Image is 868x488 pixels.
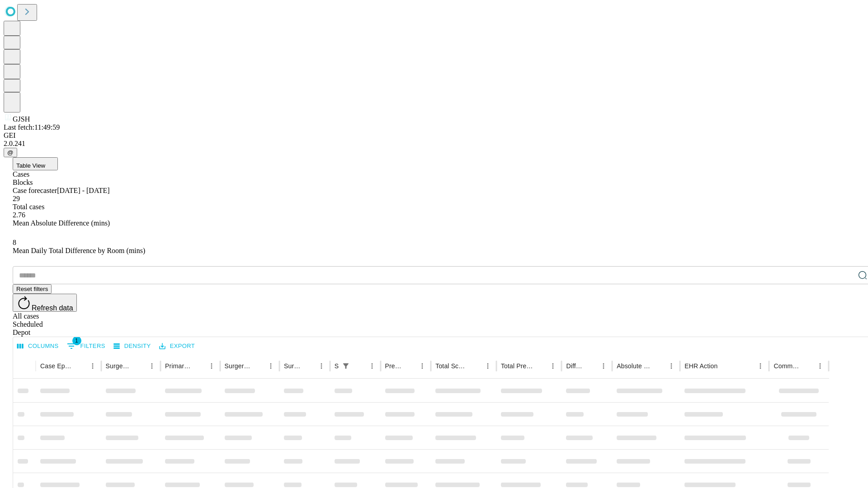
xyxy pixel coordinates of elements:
span: Refresh data [32,304,73,312]
div: Absolute Difference [617,362,651,370]
button: Sort [534,360,547,372]
button: Export [157,339,197,353]
span: 1 [72,336,81,345]
span: Case forecaster [13,187,57,194]
div: Difference [566,362,584,370]
button: Refresh data [13,294,77,312]
button: Sort [585,360,597,372]
span: @ [7,149,14,156]
div: 1 active filter [340,360,352,372]
button: Menu [86,360,99,372]
button: Sort [801,360,814,372]
button: Menu [205,360,218,372]
button: Sort [302,360,315,372]
div: 2.0.241 [4,140,864,148]
button: Menu [547,360,559,372]
button: @ [4,148,17,157]
div: GEI [4,131,864,140]
button: Menu [754,360,767,372]
button: Menu [264,360,277,372]
button: Sort [193,360,205,372]
div: EHR Action [684,362,717,370]
div: Surgery Date [284,362,302,370]
button: Sort [403,360,416,372]
button: Density [111,339,153,353]
button: Menu [665,360,678,372]
button: Sort [718,360,731,372]
button: Select columns [15,339,61,353]
span: 8 [13,239,16,246]
span: Mean Daily Total Difference by Room (mins) [13,247,145,254]
button: Sort [353,360,366,372]
button: Table View [13,157,58,170]
div: Case Epic Id [40,362,73,370]
div: Comments [774,362,800,370]
div: Primary Service [165,362,191,370]
button: Menu [315,360,328,372]
button: Menu [416,360,429,372]
span: [DATE] - [DATE] [57,187,109,194]
span: 2.76 [13,211,25,219]
span: GJSH [13,115,30,123]
button: Menu [366,360,378,372]
button: Menu [597,360,610,372]
div: Total Scheduled Duration [435,362,468,370]
button: Sort [252,360,264,372]
button: Sort [652,360,665,372]
button: Menu [146,360,158,372]
span: Mean Absolute Difference (mins) [13,219,110,227]
div: Predicted In Room Duration [385,362,403,370]
button: Show filters [65,339,108,353]
span: Last fetch: 11:49:59 [4,123,60,131]
span: Reset filters [16,286,48,292]
div: Surgery Name [225,362,251,370]
span: Total cases [13,203,44,211]
div: Scheduled In Room Duration [335,362,339,370]
button: Show filters [340,360,352,372]
button: Menu [814,360,826,372]
span: Table View [16,162,45,169]
div: Surgeon Name [106,362,132,370]
div: Total Predicted Duration [501,362,533,370]
button: Sort [74,360,86,372]
button: Sort [469,360,481,372]
button: Sort [133,360,146,372]
button: Reset filters [13,284,52,294]
span: 29 [13,195,20,202]
button: Menu [481,360,494,372]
